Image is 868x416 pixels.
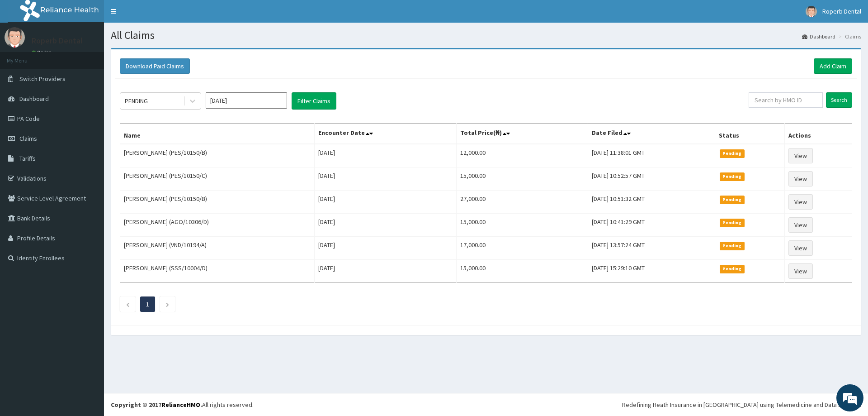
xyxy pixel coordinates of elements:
[120,260,315,283] td: [PERSON_NAME] (SSS/10004/D)
[456,191,588,214] td: 27,000.00
[622,400,861,409] div: Redefining Heath Insurance in [GEOGRAPHIC_DATA] using Telemedicine and Data Science!
[111,401,202,409] strong: Copyright © 2017 .
[588,191,715,214] td: [DATE] 10:51:32 GMT
[788,194,813,210] a: View
[720,265,745,273] span: Pending
[314,237,456,260] td: [DATE]
[788,148,813,163] a: View
[314,124,456,144] th: Encounter Date
[120,58,190,74] button: Download Paid Claims
[814,58,852,74] a: Add Claim
[749,92,823,108] input: Search by HMO ID
[120,124,315,144] th: Name
[720,172,745,181] span: Pending
[120,191,315,214] td: [PERSON_NAME] (PES/10150/B)
[120,167,315,191] td: [PERSON_NAME] (PES/10150/C)
[206,92,287,109] input: Select Month and Year
[456,144,588,167] td: 12,000.00
[806,6,817,17] img: User Image
[785,124,852,144] th: Actions
[720,242,745,250] span: Pending
[788,217,813,233] a: View
[314,191,456,214] td: [DATE]
[19,95,49,103] span: Dashboard
[588,167,715,191] td: [DATE] 10:52:57 GMT
[5,27,25,48] img: User Image
[125,96,148,105] div: PENDING
[314,214,456,237] td: [DATE]
[802,33,835,40] a: Dashboard
[456,214,588,237] td: 15,000.00
[588,260,715,283] td: [DATE] 15:29:10 GMT
[32,49,53,56] a: Online
[104,393,868,416] footer: All rights reserved.
[788,263,813,279] a: View
[126,300,130,308] a: Previous page
[588,124,715,144] th: Date Filed
[314,144,456,167] td: [DATE]
[120,144,315,167] td: [PERSON_NAME] (PES/10150/B)
[314,260,456,283] td: [DATE]
[720,219,745,227] span: Pending
[588,214,715,237] td: [DATE] 10:41:29 GMT
[788,171,813,186] a: View
[588,144,715,167] td: [DATE] 11:38:01 GMT
[165,300,170,308] a: Next page
[456,167,588,191] td: 15,000.00
[111,29,861,41] h1: All Claims
[456,237,588,260] td: 17,000.00
[588,237,715,260] td: [DATE] 13:57:24 GMT
[120,237,315,260] td: [PERSON_NAME] (VND/10194/A)
[19,154,36,163] span: Tariffs
[314,167,456,191] td: [DATE]
[456,124,588,144] th: Total Price(₦)
[19,75,66,83] span: Switch Providers
[822,7,861,15] span: Roperb Dental
[788,240,813,256] a: View
[715,124,784,144] th: Status
[836,33,861,40] li: Claims
[19,134,37,143] span: Claims
[161,401,200,409] a: RelianceHMO
[146,300,149,308] a: Page 1 is your current page
[292,92,336,110] button: Filter Claims
[720,196,745,204] span: Pending
[456,260,588,283] td: 15,000.00
[720,149,745,158] span: Pending
[120,214,315,237] td: [PERSON_NAME] (AGO/10306/D)
[826,92,852,108] input: Search
[32,37,83,45] p: Roperb Dental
